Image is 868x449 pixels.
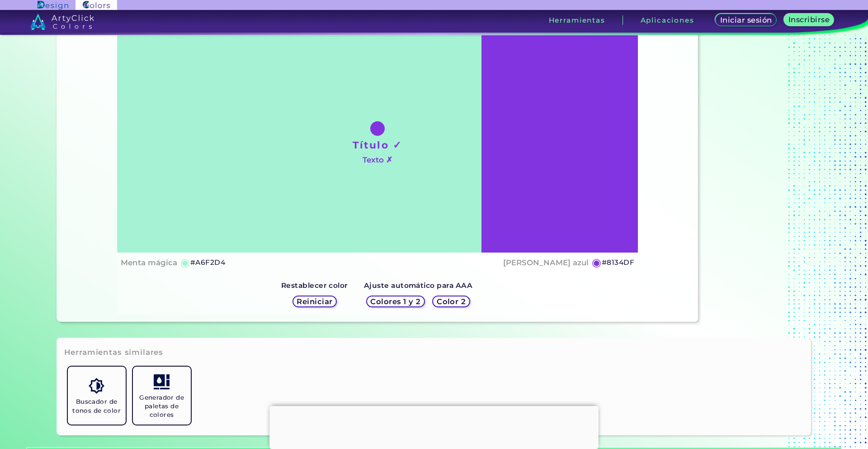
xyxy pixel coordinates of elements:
font: Generador de paletas de colores [139,394,184,418]
a: Generador de paletas de colores [129,363,194,428]
font: Colores 1 y 2 [373,297,418,306]
img: logo_artyclick_colors_white.svg [30,14,94,30]
font: Ajuste automático para AAA [364,281,472,290]
font: #A6F2D4 [190,258,225,267]
font: Título ✓ [353,139,402,151]
font: ◉ [592,256,602,269]
font: #8134DF [602,258,634,267]
font: Menta mágica [121,258,177,267]
iframe: Advertisement [269,406,599,447]
a: Inscribirse [787,14,832,26]
font: ◉ [180,256,190,269]
font: Buscador de tonos de color [72,398,121,414]
a: Iniciar sesión [718,14,774,26]
img: icon_color_shades.svg [89,378,104,394]
font: Herramientas [549,16,605,24]
img: Logotipo de diseño de ArtyClick [38,1,68,10]
font: [PERSON_NAME] azul [503,258,589,267]
font: Reiniciar [298,297,331,306]
font: Inscribirse [790,15,827,24]
font: Herramientas similares [64,348,163,357]
font: Restablecer color [281,281,348,290]
a: Buscador de tonos de color [64,363,129,428]
font: Color 2 [438,297,464,306]
font: Texto ✗ [363,155,392,164]
font: Iniciar sesión [722,16,769,24]
img: icon_col_pal_col.svg [154,374,170,390]
font: Aplicaciones [641,16,694,24]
